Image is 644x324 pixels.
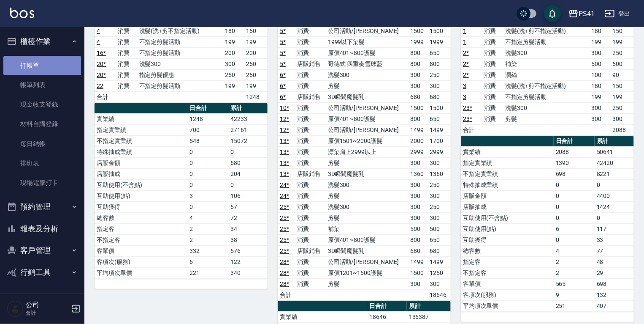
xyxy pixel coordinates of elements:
td: 650 [428,113,451,124]
td: 18646 [428,289,451,300]
td: 199 [589,91,610,102]
h5: 公司 [26,301,69,309]
td: 客單價 [95,245,187,256]
td: 200 [223,47,244,58]
td: 199 [244,80,268,91]
td: 199 [244,36,268,47]
td: 800 [408,234,428,245]
td: 店販銷售 [295,58,326,69]
td: 199 [610,91,634,102]
td: 指定剪髮優惠 [137,69,223,80]
td: 0 [554,212,595,223]
td: 300 [589,113,610,124]
td: 消費 [295,157,326,168]
td: 251 [554,300,595,311]
td: 洗髮300 [503,47,590,58]
td: 9 [554,289,595,300]
td: 650 [428,47,451,58]
td: 1499 [408,124,428,135]
td: 1700 [428,135,451,146]
td: 消費 [482,69,503,80]
td: 店販金額 [95,157,187,168]
td: 300 [408,179,428,190]
td: 117 [595,223,634,234]
td: 1999 [408,36,428,47]
td: 不指定實業績 [461,168,554,179]
td: 1248 [244,91,268,102]
td: 消費 [482,25,503,36]
td: 消費 [295,212,326,223]
td: 2 [187,234,228,245]
a: 排班表 [3,154,81,173]
td: 消費 [295,80,326,91]
td: 0 [187,168,228,179]
td: 原價401~800護髮 [326,234,409,245]
td: 250 [428,179,451,190]
td: 27161 [228,124,268,135]
th: 累計 [407,301,451,312]
td: 2 [554,267,595,278]
td: 42233 [228,113,268,124]
td: 消費 [116,80,137,91]
td: 剪髮 [326,212,409,223]
th: 累計 [595,136,634,147]
td: 3D瞬間魔髮乳 [326,91,409,102]
td: 0 [228,179,268,190]
td: 剪髮 [503,113,590,124]
td: 1500 [408,102,428,113]
td: 指定客 [95,223,187,234]
td: 消費 [295,135,326,146]
td: 300 [408,80,428,91]
td: 3 [187,190,228,201]
td: 650 [428,234,451,245]
td: 2999 [408,146,428,157]
td: 消費 [482,91,503,102]
td: 消費 [295,69,326,80]
td: 洗髮300 [503,102,590,113]
td: 700 [187,124,228,135]
td: 680 [408,91,428,102]
td: 0 [554,190,595,201]
td: 互助使用(點) [461,223,554,234]
button: 櫃檯作業 [3,30,81,52]
td: 2088 [610,124,634,135]
td: 剪髮 [326,278,409,289]
td: 0 [595,179,634,190]
td: 合計 [278,289,295,300]
a: 3 [463,82,466,89]
table: a dense table [461,15,634,136]
td: 平均項次單價 [461,300,554,311]
td: 哥德式-四重奏雪球藍 [326,58,409,69]
td: 1500 [408,25,428,36]
td: 原價1201~1500護髮 [326,267,409,278]
td: 不指定剪髮活動 [137,80,223,91]
td: 90 [610,69,634,80]
td: 122 [228,256,268,267]
td: 特殊抽成業績 [461,179,554,190]
td: 680 [228,157,268,168]
td: 300 [408,278,428,289]
td: 300 [589,47,610,58]
td: 消費 [295,234,326,245]
td: 2 [187,223,228,234]
td: 180 [589,80,610,91]
td: 800 [428,58,451,69]
td: 100 [589,69,610,80]
td: 不指定客 [95,234,187,245]
td: 原價401~800護髮 [326,47,409,58]
td: 剪髮 [326,157,409,168]
td: 18646 [367,311,407,322]
td: 總客數 [461,245,554,256]
td: 洗髮300 [326,201,409,212]
td: 消費 [116,47,137,58]
th: 累計 [228,103,268,114]
td: 消費 [295,201,326,212]
td: 消費 [482,102,503,113]
td: 消費 [295,47,326,58]
td: 34 [228,223,268,234]
td: 250 [428,69,451,80]
td: 500 [428,223,451,234]
td: 指定實業績 [95,124,187,135]
table: a dense table [461,136,634,312]
td: 250 [610,47,634,58]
